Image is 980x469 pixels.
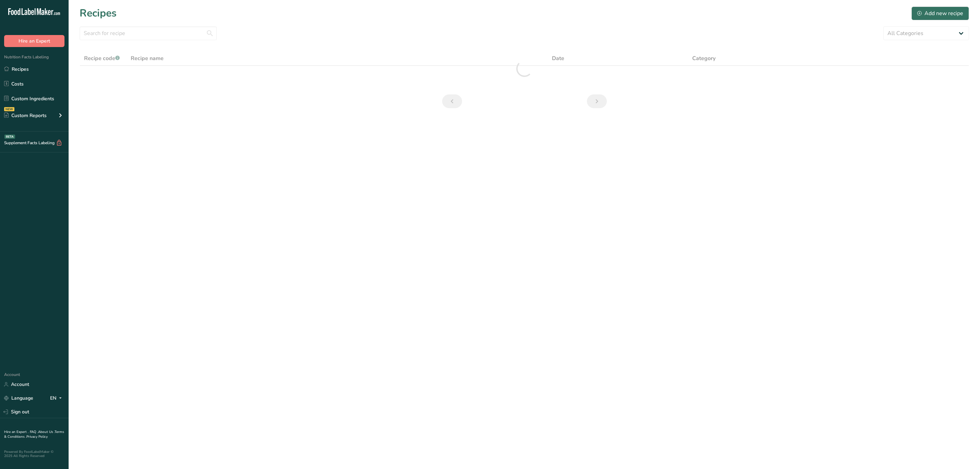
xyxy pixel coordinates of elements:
[917,9,963,18] div: Add new recipe
[4,112,47,119] div: Custom Reports
[4,392,33,404] a: Language
[4,430,28,434] a: Hire an Expert .
[4,35,64,47] button: Hire an Expert
[442,94,462,108] a: Previous page
[38,430,55,434] a: About Us .
[30,430,38,434] a: FAQ .
[80,26,217,40] input: Search for recipe
[50,394,64,402] div: EN
[587,94,607,108] a: Next page
[4,430,64,439] a: Terms & Conditions .
[4,135,15,139] div: BETA
[911,7,969,20] button: Add new recipe
[4,450,64,458] div: Powered By FoodLabelMaker © 2025 All Rights Reserved
[4,107,14,111] div: NEW
[80,5,117,21] h1: Recipes
[26,434,48,439] a: Privacy Policy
